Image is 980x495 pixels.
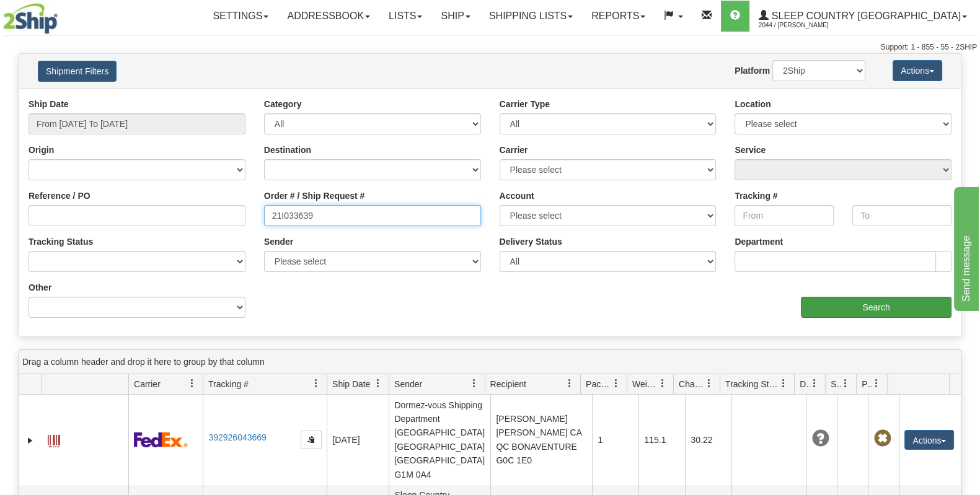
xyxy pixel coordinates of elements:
[394,378,422,390] span: Sender
[769,11,961,21] span: Sleep Country [GEOGRAPHIC_DATA]
[500,235,562,248] label: Delivery Status
[29,190,90,202] label: Reference / PO
[749,1,976,32] a: Sleep Country [GEOGRAPHIC_DATA] 2044 / [PERSON_NAME]
[852,205,951,226] input: To
[379,1,431,32] a: Lists
[264,144,311,156] label: Destination
[606,373,627,394] a: Packages filter column settings
[811,430,829,447] span: Unknown
[893,60,942,81] button: Actions
[652,373,673,394] a: Weight filter column settings
[306,373,327,394] a: Tracking # filter column settings
[866,373,887,394] a: Pickup Status filter column settings
[586,378,612,390] span: Packages
[735,98,770,110] label: Location
[559,373,580,394] a: Recipient filter column settings
[500,98,550,110] label: Carrier Type
[431,1,479,32] a: Ship
[134,432,188,447] img: 2 - FedEx Express®
[278,1,379,32] a: Addressbook
[490,378,526,390] span: Recipient
[500,190,534,202] label: Account
[29,281,51,294] label: Other
[38,61,117,82] button: Shipment Filters
[208,378,249,390] span: Tracking #
[29,98,69,110] label: Ship Date
[679,378,705,390] span: Charge
[804,373,825,394] a: Delivery Status filter column settings
[464,373,485,394] a: Sender filter column settings
[29,144,54,156] label: Origin
[24,434,37,447] a: Expand
[773,373,794,394] a: Tracking Status filter column settings
[500,144,528,156] label: Carrier
[735,190,777,202] label: Tracking #
[48,429,60,449] a: Label
[9,7,115,22] div: Send message
[801,297,951,318] input: Search
[632,378,658,390] span: Weight
[735,235,783,248] label: Department
[389,395,490,485] td: Dormez-vous Shipping Department [GEOGRAPHIC_DATA] [GEOGRAPHIC_DATA] [GEOGRAPHIC_DATA] G1M 0A4
[134,378,161,390] span: Carrier
[327,395,389,485] td: [DATE]
[685,395,731,485] td: 30.22
[904,430,954,450] button: Actions
[873,430,891,447] span: Pickup Not Assigned
[490,395,592,485] td: [PERSON_NAME] [PERSON_NAME] CA QC BONAVENTURE G0C 1E0
[29,235,93,248] label: Tracking Status
[862,378,872,390] span: Pickup Status
[759,19,852,32] span: 2044 / [PERSON_NAME]
[951,184,979,310] iframe: chat widget
[800,378,810,390] span: Delivery Status
[735,205,834,226] input: From
[182,373,203,394] a: Carrier filter column settings
[3,42,977,53] div: Support: 1 - 855 - 55 - 2SHIP
[19,350,961,374] div: grid grouping header
[735,144,766,156] label: Service
[368,373,389,394] a: Ship Date filter column settings
[208,432,266,442] a: 392926043669
[332,378,370,390] span: Ship Date
[264,98,302,110] label: Category
[592,395,638,485] td: 1
[301,431,322,449] button: Copy to clipboard
[699,373,720,394] a: Charge filter column settings
[480,1,582,32] a: Shipping lists
[725,378,779,390] span: Tracking Status
[835,373,856,394] a: Shipment Issues filter column settings
[582,1,655,32] a: Reports
[3,3,58,34] img: logo2044.jpg
[735,64,770,77] label: Platform
[264,190,365,202] label: Order # / Ship Request #
[264,235,293,248] label: Sender
[831,378,841,390] span: Shipment Issues
[203,1,278,32] a: Settings
[638,395,685,485] td: 115.1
